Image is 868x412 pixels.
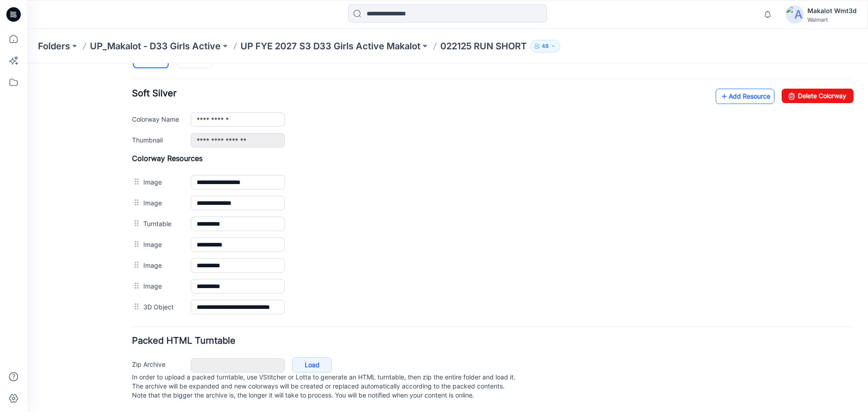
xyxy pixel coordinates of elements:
[105,309,826,336] p: In order to upload a packed turntable, use VStitcher or Lotta to generate an HTML turntable, then...
[786,5,804,24] img: avatar
[440,40,527,52] p: 022125 RUN SHORT
[116,176,155,186] label: Image
[530,40,560,52] button: 48
[807,16,857,23] div: Walmart
[105,296,155,306] label: Zip Archive
[116,155,155,165] label: Turntable
[116,114,155,123] label: Image
[807,5,857,16] div: Makalot Wmt3d
[542,41,549,51] p: 48
[90,40,221,52] a: UP_Makalot - D33 Girls Active
[105,90,826,99] h4: Colorway Resources
[241,40,420,52] a: UP FYE 2027 S3 D33 Girls Active Makalot
[38,40,70,52] a: Folders
[265,294,305,309] a: Load
[105,273,826,282] h4: Packed HTML Turntable
[116,218,155,227] label: Image
[27,63,868,412] iframe: edit-style
[116,134,155,144] label: Image
[105,71,155,81] label: Thumbnail
[116,197,155,207] label: Image
[116,238,155,248] label: 3D Object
